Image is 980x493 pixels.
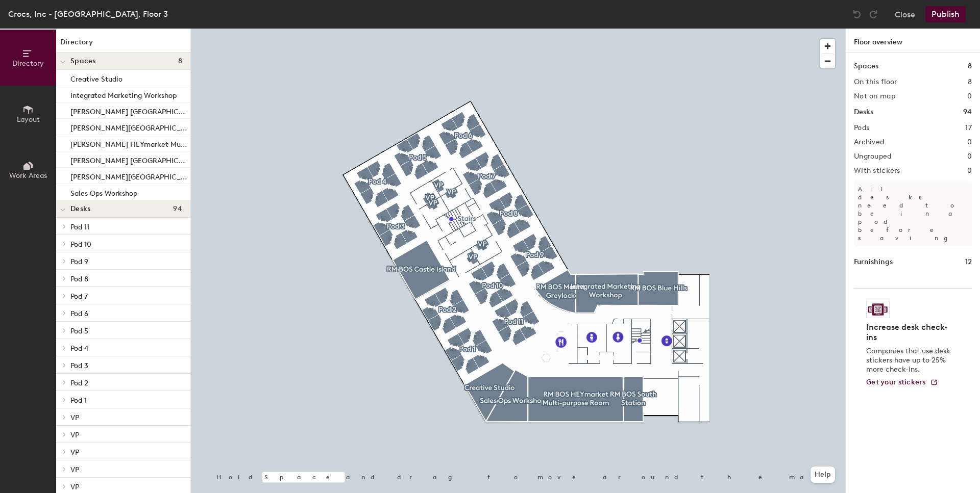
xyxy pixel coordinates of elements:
[70,57,96,65] span: Spaces
[17,115,40,124] span: Layout
[854,61,878,72] h1: Spaces
[925,6,966,22] button: Publish
[854,256,893,268] h1: Furnishings
[70,240,91,249] span: Pod 10
[70,379,88,387] span: Pod 2
[866,378,926,386] span: Get your stickers
[854,152,892,161] h2: Ungrouped
[70,275,88,283] span: Pod 8
[70,431,79,439] span: VP
[967,138,972,146] h2: 0
[854,138,884,146] h2: Archived
[854,181,972,246] p: All desks need to be in a pod before saving
[868,9,878,19] img: Redo
[895,6,915,22] button: Close
[967,152,972,161] h2: 0
[968,61,972,72] h1: 8
[70,137,188,149] p: [PERSON_NAME] HEYmarket Multi-purpose Room
[965,124,972,132] h2: 17
[967,167,972,175] h2: 0
[8,8,168,20] div: Crocs, Inc - [GEOGRAPHIC_DATA], Floor 3
[811,466,835,483] button: Help
[70,170,188,181] p: [PERSON_NAME][GEOGRAPHIC_DATA]
[967,92,972,100] h2: 0
[70,396,87,405] span: Pod 1
[866,301,890,318] img: Sticker logo
[70,186,137,198] p: Sales Ops Workshop
[56,37,190,53] h1: Directory
[852,9,862,19] img: Undo
[12,59,44,68] span: Directory
[70,413,79,422] span: VP
[70,121,188,133] p: [PERSON_NAME][GEOGRAPHIC_DATA]
[173,205,182,213] span: 94
[70,72,122,84] p: Creative Studio
[70,88,177,100] p: Integrated Marketing Workshop
[866,378,938,387] a: Get your stickers
[70,292,88,301] span: Pod 7
[70,153,188,165] p: [PERSON_NAME] [GEOGRAPHIC_DATA]
[854,167,900,175] h2: With stickers
[70,105,188,116] p: [PERSON_NAME] [GEOGRAPHIC_DATA]
[846,29,980,53] h1: Floor overview
[965,256,972,268] h1: 12
[854,107,873,118] h1: Desks
[866,347,953,374] p: Companies that use desk stickers have up to 25% more check-ins.
[866,322,953,343] h4: Increase desk check-ins
[70,361,88,370] span: Pod 3
[70,327,88,335] span: Pod 5
[70,465,79,474] span: VP
[70,309,88,318] span: Pod 6
[963,107,972,118] h1: 94
[70,205,90,213] span: Desks
[70,344,88,353] span: Pod 4
[968,78,972,86] h2: 8
[70,257,88,266] span: Pod 9
[9,171,47,180] span: Work Areas
[178,57,182,65] span: 8
[70,483,79,491] span: VP
[70,448,79,457] span: VP
[70,223,89,231] span: Pod 11
[854,124,869,132] h2: Pods
[854,92,895,100] h2: Not on map
[854,78,897,86] h2: On this floor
